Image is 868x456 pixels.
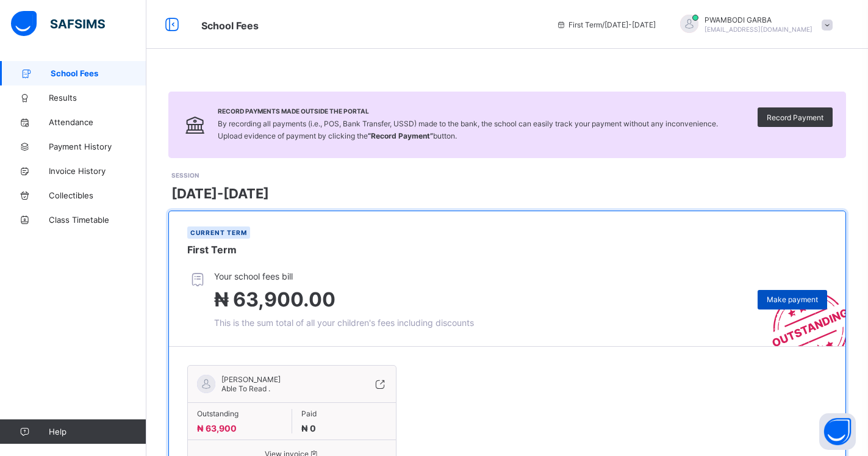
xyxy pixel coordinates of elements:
[187,244,237,256] span: First Term
[49,142,146,151] span: Payment History
[221,375,281,384] span: [PERSON_NAME]
[171,186,269,201] span: [DATE]-[DATE]
[49,117,146,127] span: Attendance
[668,15,839,35] div: PWAMBODI GARBA
[301,409,387,418] span: Paid
[171,172,199,179] span: SESSION
[49,215,146,225] span: Class Timetable
[214,271,474,281] span: Your school fees bill
[819,413,856,450] button: Open asap
[11,11,105,37] img: safsims
[49,93,146,103] span: Results
[49,427,146,436] span: Help
[214,317,474,328] span: This is the sum total of all your children's fees including discounts
[301,423,316,433] span: ₦ 0
[705,26,812,33] span: [EMAIL_ADDRESS][DOMAIN_NAME]
[197,423,237,433] span: ₦ 63,900
[51,68,146,78] span: School Fees
[221,384,270,393] span: Able To Read .
[218,119,718,140] span: By recording all payments (i.e., POS, Bank Transfer, USSD) made to the bank, the school can easil...
[218,107,718,115] span: Record Payments Made Outside the Portal
[757,277,845,346] img: outstanding-stamp.3c148f88c3ebafa6da95868fa43343a1.svg
[705,15,812,24] span: PWAMBODI GARBA
[767,113,823,122] span: Record Payment
[201,20,259,32] span: School Fees
[767,295,818,304] span: Make payment
[214,288,335,311] span: ₦ 63,900.00
[49,166,146,176] span: Invoice History
[368,131,433,140] b: “Record Payment”
[556,20,656,29] span: session/term information
[49,190,146,200] span: Collectibles
[197,409,282,418] span: Outstanding
[190,229,247,236] span: Current term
